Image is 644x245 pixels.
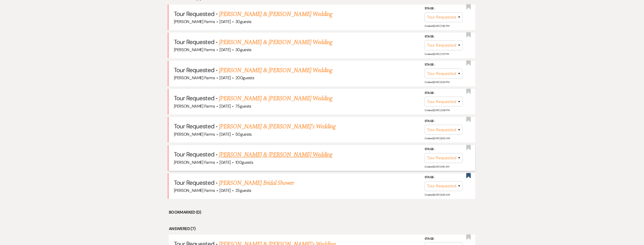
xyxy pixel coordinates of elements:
label: Stage: [425,175,463,180]
span: Created: [DATE] 6:34 PM [425,80,449,84]
span: Created: [DATE] 7:40 PM [425,24,449,28]
span: 30 guests [235,47,252,52]
span: [DATE] [219,132,231,137]
span: 200 guests [235,75,254,80]
span: [DATE] [219,19,231,24]
span: 25 guests [235,188,251,193]
label: Stage: [425,118,463,124]
span: 30 guests [235,19,252,24]
span: Tour Requested [174,179,214,187]
span: Tour Requested [174,10,214,18]
span: [DATE] [219,75,231,80]
li: Answered (7) [169,226,475,232]
span: 50 guests [235,132,252,137]
span: Tour Requested [174,94,214,102]
label: Stage: [425,147,463,152]
label: Stage: [425,62,463,68]
a: [PERSON_NAME] & [PERSON_NAME] Wedding [219,94,332,103]
label: Stage: [425,6,463,11]
span: [PERSON_NAME] Farms [174,19,215,24]
span: Created: [DATE] 4:10 AM [425,165,449,168]
span: Created: [DATE] 3:08 PM [425,109,449,112]
label: Stage: [425,90,463,96]
span: Tour Requested [174,150,214,158]
span: [DATE] [219,188,231,193]
span: Created: [DATE] 7:37 PM [425,52,449,56]
label: Stage: [425,236,463,242]
span: [PERSON_NAME] Farms [174,132,215,137]
span: [DATE] [219,47,231,52]
span: [DATE] [219,160,231,165]
span: Tour Requested [174,66,214,74]
span: 75 guests [235,104,251,109]
span: [PERSON_NAME] Farms [174,75,215,80]
span: Created: [DATE] 8:02 AM [425,137,450,140]
span: Tour Requested [174,38,214,46]
a: [PERSON_NAME] & [PERSON_NAME] Wedding [219,38,332,47]
span: Created: [DATE] 9:20 AM [425,193,450,196]
span: Tour Requested [174,122,214,130]
label: Stage: [425,34,463,39]
a: [PERSON_NAME] & [PERSON_NAME] Wedding [219,10,332,19]
span: [PERSON_NAME] Farms [174,160,215,165]
a: [PERSON_NAME] & [PERSON_NAME]'s Wedding [219,122,336,131]
span: [PERSON_NAME] Farms [174,188,215,193]
span: 100 guests [235,160,253,165]
span: [DATE] [219,104,231,109]
li: Bookmarked (0) [169,209,475,216]
span: [PERSON_NAME] Farms [174,104,215,109]
a: [PERSON_NAME] & [PERSON_NAME] Wedding [219,150,332,159]
span: [PERSON_NAME] Farms [174,47,215,52]
a: [PERSON_NAME] Bridal Shower [219,178,294,188]
a: [PERSON_NAME] & [PERSON_NAME] Wedding [219,66,332,75]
